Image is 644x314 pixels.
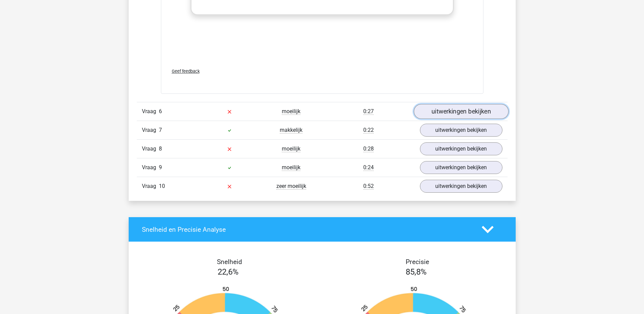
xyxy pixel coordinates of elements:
span: 6 [159,108,162,115]
a: uitwerkingen bekijken [420,180,502,193]
span: 0:28 [363,145,374,152]
span: 10 [159,183,165,189]
a: uitwerkingen bekijken [420,142,502,155]
h4: Precisie [330,258,505,266]
span: moeilijk [282,145,300,152]
span: 0:27 [363,108,374,115]
span: Vraag [142,126,159,134]
span: Vraag [142,107,159,116]
a: uitwerkingen bekijken [420,161,502,174]
span: Vraag [142,145,159,153]
span: zeer moeilijk [276,183,306,190]
span: Vraag [142,182,159,190]
span: 85,8% [406,267,427,277]
span: 7 [159,127,162,133]
a: uitwerkingen bekijken [420,124,502,137]
span: 22,6% [218,267,239,277]
span: 0:22 [363,127,374,134]
span: 0:24 [363,164,374,171]
a: uitwerkingen bekijken [413,104,508,119]
span: 0:52 [363,183,374,190]
h4: Snelheid en Precisie Analyse [142,226,472,233]
span: Geef feedback [172,69,200,74]
span: makkelijk [280,127,302,134]
span: Vraag [142,163,159,172]
span: moeilijk [282,108,300,115]
span: moeilijk [282,164,300,171]
span: 8 [159,145,162,152]
span: 9 [159,164,162,171]
h4: Snelheid [142,258,317,266]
